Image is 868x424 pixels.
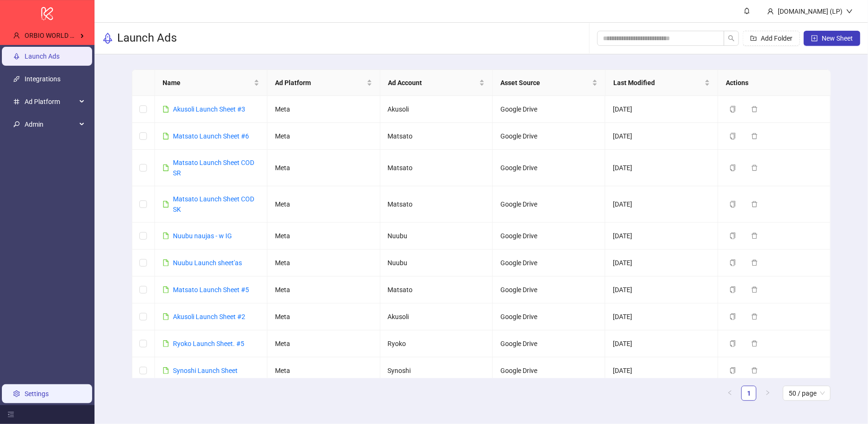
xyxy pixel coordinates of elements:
span: right [765,390,771,396]
button: left [722,386,738,401]
td: Synoshi [380,357,493,384]
span: delete [751,367,758,374]
td: [DATE] [605,277,718,303]
li: 1 [741,386,756,401]
span: Last Modified [613,78,703,88]
td: [DATE] [605,357,718,384]
span: copy [730,106,736,112]
a: Synoshi Launch Sheet [173,367,238,374]
a: Matsato Launch Sheet COD SR [173,159,254,177]
h3: Launch Ads [117,31,177,46]
th: Asset Source [493,70,605,96]
a: Matsato Launch Sheet #5 [173,286,249,294]
span: copy [730,286,736,293]
td: Google Drive [493,357,605,384]
td: Meta [267,186,380,223]
th: Ad Platform [267,70,380,96]
span: file [163,340,169,347]
span: user [767,8,774,15]
span: delete [751,313,758,320]
td: Meta [267,250,380,277]
span: Ad Account [388,78,477,88]
td: Matsato [380,123,493,150]
th: Last Modified [606,70,718,96]
span: copy [730,313,736,320]
span: search [728,35,735,42]
span: delete [751,340,758,347]
li: Next Page [760,386,775,401]
span: copy [730,133,736,139]
td: [DATE] [605,250,718,277]
td: Nuubu [380,250,493,277]
span: file [163,367,169,374]
span: copy [730,201,736,208]
td: Nuubu [380,223,493,250]
span: number [13,98,20,105]
span: file [163,201,169,208]
a: 1 [742,386,756,400]
td: Akusoli [380,303,493,330]
span: Ad Platform [275,78,364,88]
li: Previous Page [722,386,738,401]
td: Meta [267,223,380,250]
td: Google Drive [493,330,605,357]
td: Meta [267,277,380,303]
td: Google Drive [493,303,605,330]
td: Akusoli [380,96,493,123]
td: Google Drive [493,123,605,150]
span: delete [751,201,758,208]
a: Akusoli Launch Sheet #3 [173,105,245,113]
td: Meta [267,150,380,186]
span: Name [163,78,252,88]
span: folder-add [750,35,757,42]
td: Google Drive [493,96,605,123]
span: key [13,121,20,128]
td: [DATE] [605,330,718,357]
span: menu-fold [8,411,14,418]
span: delete [751,233,758,239]
a: Matsato Launch Sheet COD SK [173,195,254,213]
th: Ad Account [380,70,493,96]
td: Google Drive [493,250,605,277]
a: Nuubu Launch sheet'as [173,259,242,267]
td: [DATE] [605,96,718,123]
button: Add Folder [743,31,800,46]
td: Ryoko [380,330,493,357]
a: Nuubu naujas - w IG [173,232,232,240]
span: Admin [25,115,77,134]
span: file [163,313,169,320]
a: Settings [25,390,49,398]
span: bell [744,8,750,14]
span: copy [730,260,736,266]
span: delete [751,133,758,139]
span: copy [730,164,736,171]
span: file [163,106,169,112]
td: [DATE] [605,123,718,150]
span: Add Folder [761,35,792,42]
span: down [846,8,853,15]
span: delete [751,286,758,293]
td: Matsato [380,150,493,186]
td: Meta [267,330,380,357]
td: Matsato [380,277,493,303]
span: file [163,233,169,239]
span: ORBIO WORLD UAB [25,32,83,39]
span: file [163,133,169,139]
span: user [13,32,20,39]
span: copy [730,233,736,239]
span: delete [751,106,758,112]
div: Page Size [783,386,831,401]
button: right [760,386,775,401]
td: Google Drive [493,186,605,223]
span: copy [730,367,736,374]
span: file [163,164,169,171]
td: Meta [267,123,380,150]
a: Launch Ads [25,52,60,60]
span: Asset Source [500,78,590,88]
a: Integrations [25,75,60,83]
a: Ryoko Launch Sheet. #5 [173,340,244,347]
div: [DOMAIN_NAME] (LP) [774,6,846,17]
td: [DATE] [605,223,718,250]
a: Akusoli Launch Sheet #2 [173,313,245,320]
span: Ad Platform [25,92,77,111]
